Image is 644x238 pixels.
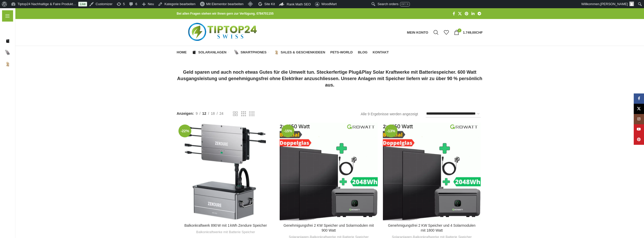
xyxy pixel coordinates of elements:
span: Kontakt [373,50,389,54]
span: [PERSON_NAME] [600,2,628,6]
strong: Bei allen Fragen stehen wir Ihnen gern zur Verfügung. 0784701155 [177,12,273,15]
span: Solaranlagen [198,50,226,54]
a: Instagram Social Link [634,114,644,124]
span: Mit Elementor bearbeiten [206,2,243,6]
a: 24 [218,111,225,116]
img: Sales & Geschenkideen [274,50,279,55]
a: 9 [194,111,200,116]
a: Blog [358,47,368,58]
a: Kontakt [373,47,389,58]
a: Smartphones [234,47,269,58]
a: Sales & Geschenkideen [274,47,325,58]
span: Pets-World [330,50,353,54]
span: Smartphones [241,50,267,54]
a: 18 [209,111,217,116]
a: 1 1.749,00CHF [451,27,485,37]
span: CHF [476,31,483,34]
a: Pinterest Social Link [634,135,644,145]
p: Alle 9 Ergebnisse werden angezeigt [361,111,418,117]
a: Genehmigungsfrei 2 KW Speicher und 4 Solarmodulen mit 1800 Watt [388,223,476,233]
a: Pinterest Social Link [463,10,470,17]
span: Ctrl + K [401,3,409,5]
a: 12 [201,111,208,116]
span: Anzeigen [177,111,194,116]
div: Hauptnavigation [174,47,391,58]
a: Mein Konto [404,27,431,37]
a: LinkedIn Social Link [470,10,476,17]
a: Pets-World [330,47,353,58]
a: Logo der Website [177,30,270,34]
img: Solaranlagen [192,50,196,55]
img: Smartphones [234,50,239,55]
span: 18 [211,111,215,116]
span: Rank Math SEO [287,2,311,6]
span: 24 [220,111,224,116]
img: Tiptop24 Nachhaltige & Faire Produkte [177,19,270,46]
span: -22% [178,125,191,137]
span: Site Kit [264,2,275,6]
span: -13% [385,125,397,137]
span: 12 [202,111,206,116]
bdi: 1.749,00 [463,31,483,34]
a: Suche [431,27,441,37]
a: X Social Link [457,10,463,17]
span: 9 [196,111,198,116]
div: Meine Wunschliste [441,27,451,37]
a: Facebook Social Link [451,10,457,17]
a: Live [78,2,87,6]
a: Telegram Social Link [476,10,483,17]
span: Blog [358,50,368,54]
a: Rasteransicht 4 [249,111,254,117]
a: Balkonkraftwerk 890 W mit 1 kWh Zendure Speicher [177,123,274,221]
span: -15% [281,125,294,137]
span: Home [177,50,187,54]
a: YouTube Social Link [634,124,644,135]
span: Sales & Geschenkideen [281,50,325,54]
img: Aufrufe der letzten 48 Stunden. Klicke hier für weitere Jetpack-Statistiken. [341,1,370,7]
strong: Geld sparen und auch noch etwas Gutes für die Umwelt tun. Steckerfertige Plug&Play Solar Kraftwer... [177,70,482,88]
a: Genehmigungsfrei 2 KW Speicher und Solarmodulen mit 900 Watt [280,123,377,221]
a: Facebook Social Link [634,93,644,104]
a: Rasteransicht 3 [241,111,246,117]
span: Mein Konto [407,31,428,34]
a: Balkonkraftwerke mit Batterie Speicher [196,230,255,235]
select: Shop-Reihenfolge [426,110,481,118]
a: X Social Link [634,104,644,114]
a: Home [177,47,187,58]
span: 1 [458,28,461,32]
a: Genehmigungsfrei 2 KW Speicher und 4 Solarmodulen mit 1800 Watt [383,123,481,221]
a: Rasteransicht 2 [233,111,238,117]
a: Solaranlagen [192,47,229,58]
a: Genehmigungsfrei 2 KW Speicher und Solarmodulen mit 900 Watt [283,223,374,233]
a: Balkonkraftwerk 890 W mit 1 kWh Zendure Speicher [184,223,267,227]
